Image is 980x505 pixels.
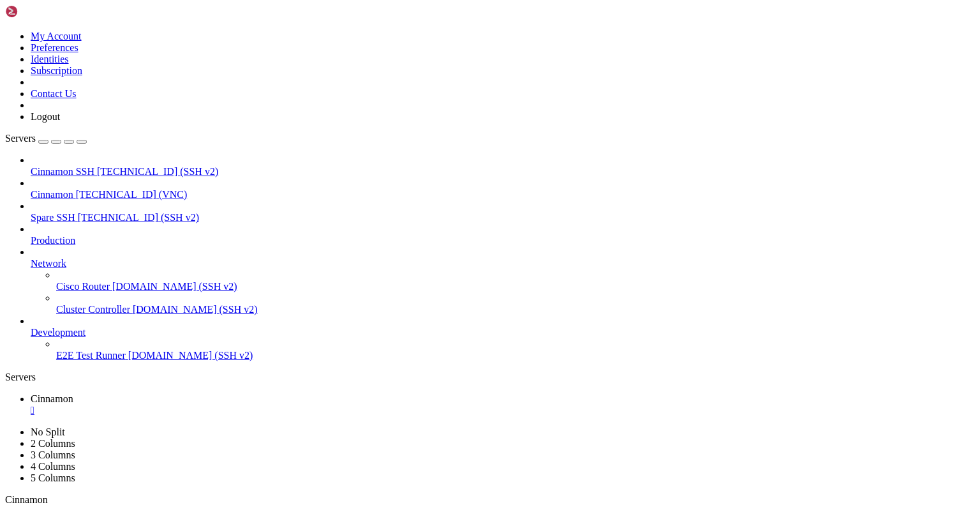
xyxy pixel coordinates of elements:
a:  [31,405,975,416]
span: Cinnamon [5,494,48,505]
span: Cinnamon SSH [31,166,94,177]
span: Production [31,235,75,246]
li: Production [31,223,975,246]
span: Cinnamon [31,189,73,200]
a: Subscription [31,65,82,76]
img: Shellngn [5,5,78,18]
a: Cisco Router [DOMAIN_NAME] (SSH v2) [56,281,975,292]
a: Cinnamon [31,393,975,416]
a: Preferences [31,42,78,53]
a: Identities [31,54,69,64]
a: Spare SSH [TECHNICAL_ID] (SSH v2) [31,212,975,223]
span: [TECHNICAL_ID] (SSH v2) [97,166,218,177]
a: 5 Columns [31,472,75,483]
a: 3 Columns [31,449,75,460]
span: Cinnamon [31,393,73,404]
li: Cinnamon [TECHNICAL_ID] (VNC) [31,177,975,200]
li: Cisco Router [DOMAIN_NAME] (SSH v2) [56,269,975,292]
a: Development [31,327,975,338]
a: My Account [31,31,82,41]
span: Network [31,258,66,269]
li: Cinnamon SSH [TECHNICAL_ID] (SSH v2) [31,155,975,177]
a: Network [31,258,975,269]
a: Servers [5,133,87,144]
a: Contact Us [31,88,77,99]
li: Network [31,246,975,315]
a: Production [31,235,975,246]
span: Cluster Controller [56,304,130,315]
a: Cinnamon [TECHNICAL_ID] (VNC) [31,189,975,200]
li: Spare SSH [TECHNICAL_ID] (SSH v2) [31,200,975,223]
span: [DOMAIN_NAME] (SSH v2) [133,304,258,315]
a: Cinnamon SSH [TECHNICAL_ID] (SSH v2) [31,166,975,177]
a: Logout [31,111,60,122]
span: [DOMAIN_NAME] (SSH v2) [112,281,237,292]
li: Cluster Controller [DOMAIN_NAME] (SSH v2) [56,292,975,315]
a: E2E Test Runner [DOMAIN_NAME] (SSH v2) [56,350,975,361]
span: Spare SSH [31,212,75,223]
li: Development [31,315,975,361]
span: [TECHNICAL_ID] (SSH v2) [78,212,199,223]
span: Cisco Router [56,281,110,292]
span: Servers [5,133,36,144]
li: E2E Test Runner [DOMAIN_NAME] (SSH v2) [56,338,975,361]
span: Development [31,327,85,338]
span: [TECHNICAL_ID] (VNC) [76,189,188,200]
span: E2E Test Runner [56,350,126,361]
div: Servers [5,372,975,383]
a: No Split [31,426,65,437]
a: 4 Columns [31,461,75,472]
span: [DOMAIN_NAME] (SSH v2) [128,350,253,361]
a: 2 Columns [31,438,75,449]
a: Cluster Controller [DOMAIN_NAME] (SSH v2) [56,304,975,315]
